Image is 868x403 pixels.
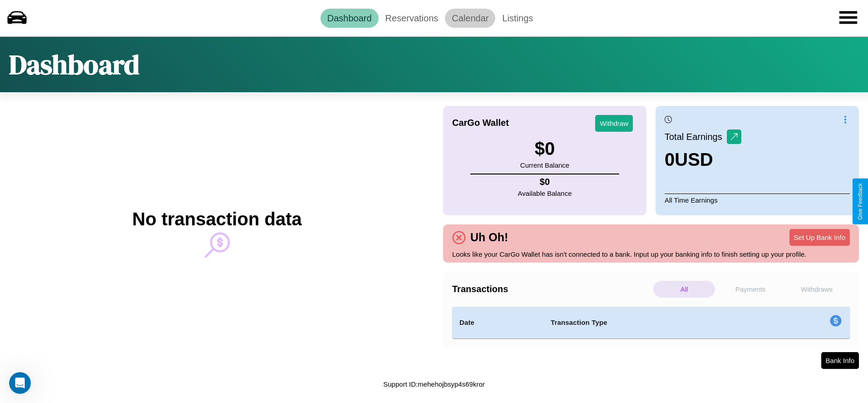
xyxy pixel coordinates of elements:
[9,372,31,394] iframe: Intercom live chat
[452,118,509,128] h4: CarGo Wallet
[452,284,651,294] h4: Transactions
[452,307,850,338] table: simple table
[452,248,850,260] p: Looks like your CarGo Wallet has isn't connected to a bank. Input up your banking info to finish ...
[857,183,863,220] div: Give Feedback
[665,194,850,206] p: All Time Earnings
[132,209,301,229] h2: No transaction data
[379,9,445,28] a: Reservations
[459,317,536,328] h4: Date
[789,229,850,246] button: Set Up Bank Info
[518,177,572,187] h4: $ 0
[665,129,727,145] p: Total Earnings
[518,187,572,199] p: Available Balance
[786,281,848,298] p: Withdraws
[445,9,495,28] a: Calendar
[321,9,379,28] a: Dashboard
[665,149,741,170] h3: 0 USD
[520,159,569,171] p: Current Balance
[466,231,513,244] h4: Uh Oh!
[821,352,859,369] button: Bank Info
[495,9,540,28] a: Listings
[9,46,139,83] h1: Dashboard
[653,281,715,298] p: All
[383,378,484,390] p: Support ID: mehehojbsyp4s69kror
[595,115,633,132] button: Withdraw
[520,139,569,159] h3: $ 0
[720,281,781,298] p: Payments
[551,317,756,328] h4: Transaction Type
